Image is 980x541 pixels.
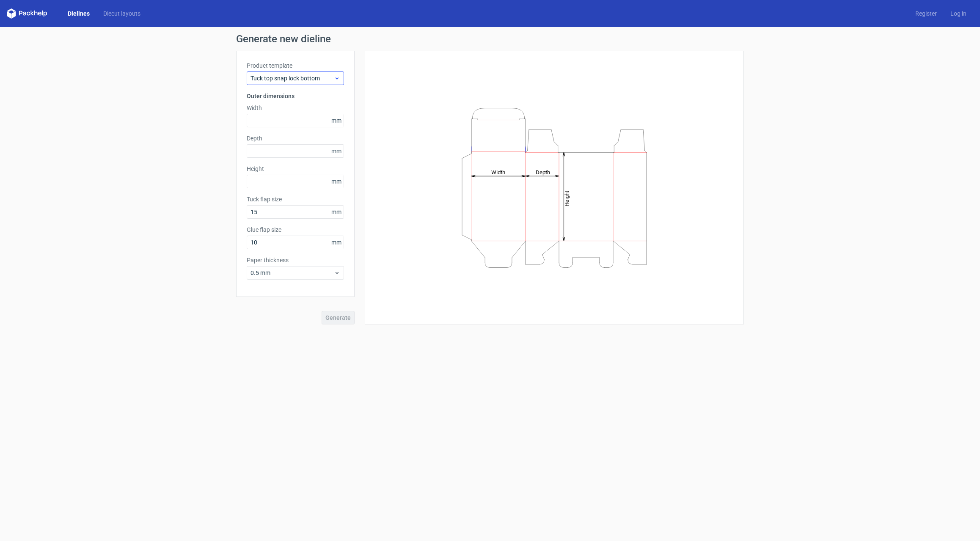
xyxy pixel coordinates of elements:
h1: Generate new dieline [236,34,744,44]
tspan: Width [491,169,505,175]
span: mm [329,236,344,249]
span: 0.5 mm [251,269,334,277]
tspan: Depth [536,169,550,175]
h3: Outer dimensions [247,92,344,100]
label: Paper thickness [247,256,344,264]
tspan: Height [564,190,570,206]
label: Width [247,104,344,112]
label: Tuck flap size [247,195,344,203]
label: Depth [247,134,344,143]
a: Log in [944,9,973,18]
label: Height [247,165,344,173]
label: Product template [247,61,344,70]
a: Dielines [61,9,96,18]
span: mm [329,175,344,188]
span: mm [329,145,344,157]
label: Glue flap size [247,225,344,234]
a: Diecut layouts [96,9,147,18]
span: Tuck top snap lock bottom [251,74,334,82]
span: mm [329,206,344,218]
span: mm [329,114,344,127]
a: Register [908,9,944,18]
